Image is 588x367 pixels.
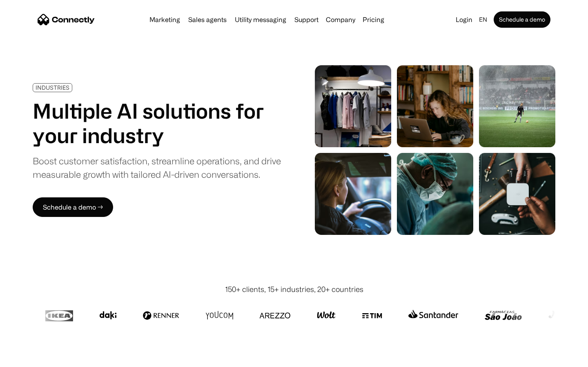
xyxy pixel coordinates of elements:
ul: Language list [16,353,49,364]
a: Support [291,16,322,23]
div: Company [323,14,358,25]
a: Pricing [359,16,388,23]
a: Sales agents [185,16,230,23]
aside: Language selected: English [8,352,49,364]
div: 150+ clients, 15+ industries, 20+ countries [225,284,363,295]
a: home [38,13,95,26]
a: Schedule a demo → [33,197,113,217]
h1: Multiple AI solutions for your industry [33,99,281,148]
div: INDUSTRIES [36,84,69,91]
div: Company [326,14,355,25]
a: Utility messaging [232,16,290,23]
div: en [476,14,492,25]
div: Boost customer satisfaction, streamline operations, and drive measurable growth with tailored AI-... [33,154,281,181]
a: Login [452,14,476,25]
a: Schedule a demo [494,11,550,28]
div: en [479,14,487,25]
a: Marketing [146,16,183,23]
